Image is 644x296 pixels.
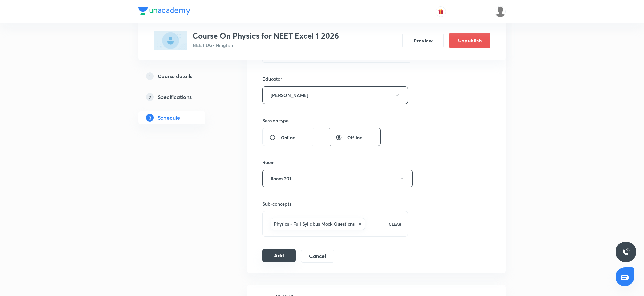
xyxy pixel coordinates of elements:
[436,6,446,17] button: avatar
[146,93,154,101] p: 2
[158,72,192,80] h5: Course details
[347,134,362,141] span: Offline
[262,200,408,207] h6: Sub-concepts
[262,76,408,82] h6: Educator
[262,159,275,166] h6: Room
[301,250,334,263] button: Cancel
[138,7,190,17] a: Company Logo
[274,220,355,227] h6: Physics - Full Syllabus Mock Questions
[622,248,630,256] img: ttu
[146,114,154,122] p: 3
[193,31,339,41] h3: Course On Physics for NEET Excel 1 2026
[281,134,295,141] span: Online
[438,9,444,15] img: avatar
[138,7,190,15] img: Company Logo
[262,86,408,104] button: [PERSON_NAME]
[193,42,339,49] p: NEET UG • Hinglish
[402,33,444,48] button: Preview
[158,93,192,101] h5: Specifications
[138,70,226,83] a: 1Course details
[262,117,289,124] h6: Session type
[146,72,154,80] p: 1
[262,249,296,262] button: Add
[158,114,180,122] h5: Schedule
[389,221,401,227] p: CLEAR
[138,90,226,103] a: 2Specifications
[154,31,187,50] img: B2957A8C-C3B5-4E94-B3A1-00701F2C9AAD_plus.png
[495,6,506,17] img: Devendra Kumar
[449,33,490,48] button: Unpublish
[262,170,413,187] button: Room 201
